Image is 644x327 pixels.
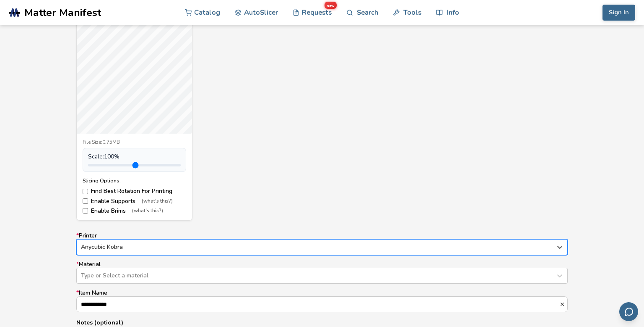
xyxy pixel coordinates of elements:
[83,198,186,205] label: Enable Supports
[559,301,567,307] button: *Item Name
[324,2,337,9] span: new
[602,5,635,21] button: Sign In
[76,232,568,255] label: Printer
[132,208,163,214] span: (what's this?)
[76,261,568,284] label: Material
[24,7,101,18] span: Matter Manifest
[81,272,83,279] input: *MaterialType or Select a material
[83,140,186,145] div: File Size: 0.75MB
[88,153,119,160] span: Scale: 100 %
[619,302,638,321] button: Send feedback via email
[83,198,88,204] input: Enable Supports(what's this?)
[83,208,186,214] label: Enable Brims
[142,198,173,204] span: (what's this?)
[83,189,88,194] input: Find Best Rotation For Printing
[83,208,88,214] input: Enable Brims(what's this?)
[83,178,186,184] div: Slicing Options:
[76,290,568,312] label: Item Name
[77,297,559,312] input: *Item Name
[76,318,568,327] p: Notes (optional)
[83,188,186,195] label: Find Best Rotation For Printing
